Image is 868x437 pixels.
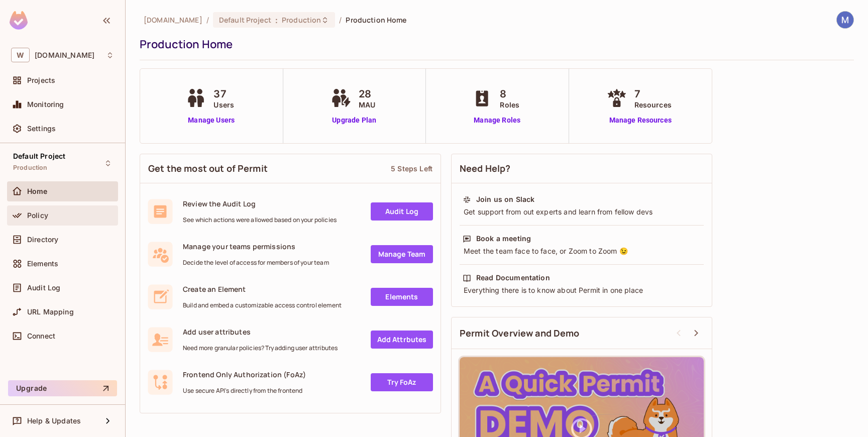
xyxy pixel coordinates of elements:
[183,301,342,309] span: Build and embed a customizable access control element
[206,15,209,25] li: /
[183,344,338,352] span: Need more granular policies? Try adding user attributes
[140,37,849,52] div: Production Home
[27,187,48,195] span: Home
[391,164,432,173] div: 5 Steps Left
[371,373,433,391] a: Try FoAz
[634,99,672,110] span: Resources
[371,288,433,306] a: Elements
[371,245,433,263] a: Manage Team
[183,242,329,251] span: Manage your teams permissions
[183,216,337,224] span: See which actions were allowed based on your policies
[183,115,239,126] a: Manage Users
[27,211,48,220] span: Policy
[460,327,580,340] span: Permit Overview and Demo
[339,15,342,25] li: /
[329,115,380,126] a: Upgrade Plan
[27,308,74,316] span: URL Mapping
[463,246,701,256] div: Meet the team face to face, or Zoom to Zoom 😉
[35,51,94,59] span: Workspace: withpronto.com
[476,234,531,244] div: Book a meeting
[27,125,56,133] span: Settings
[183,387,306,395] span: Use secure API's directly from the frontend
[213,99,234,110] span: Users
[183,284,342,294] span: Create an Element
[13,152,65,160] span: Default Project
[183,370,306,379] span: Frontend Only Authorization (FoAz)
[282,15,321,25] span: Production
[359,86,375,101] span: 28
[10,11,28,30] img: SReyMgAAAABJRU5ErkJggg==
[27,76,55,84] span: Projects
[346,15,406,25] span: Production Home
[27,236,58,244] span: Directory
[183,327,338,337] span: Add user attributes
[27,100,64,108] span: Monitoring
[476,194,534,204] div: Join us on Slack
[183,259,329,267] span: Decide the level of access for members of your team
[470,115,524,126] a: Manage Roles
[463,207,701,217] div: Get support from out experts and learn from fellow devs
[275,16,278,24] span: :
[634,86,672,101] span: 7
[359,99,375,110] span: MAU
[219,15,271,25] span: Default Project
[213,86,234,101] span: 37
[463,285,701,295] div: Everything there is to know about Permit in one place
[500,99,519,110] span: Roles
[371,202,433,221] a: Audit Log
[460,162,511,175] span: Need Help?
[13,164,48,172] span: Production
[27,417,81,425] span: Help & Updates
[8,380,117,396] button: Upgrade
[144,15,202,25] span: the active workspace
[27,260,58,268] span: Elements
[837,12,853,28] img: Mithilesh Gupta
[27,284,60,292] span: Audit Log
[371,331,433,349] a: Add Attrbutes
[500,86,519,101] span: 8
[27,332,55,340] span: Connect
[476,273,550,283] div: Read Documentation
[183,199,337,208] span: Review the Audit Log
[11,48,30,62] span: W
[604,115,677,126] a: Manage Resources
[148,162,268,175] span: Get the most out of Permit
